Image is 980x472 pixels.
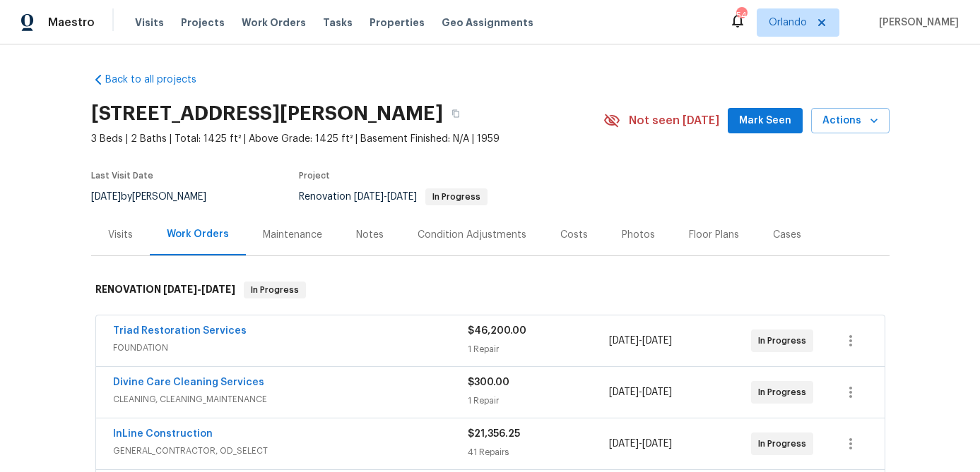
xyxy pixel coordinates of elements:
[163,284,197,294] span: [DATE]
[609,336,639,346] span: [DATE]
[91,188,223,205] div: by [PERSON_NAME]
[91,192,121,202] span: [DATE]
[758,385,812,399] span: In Progress
[418,228,526,242] div: Condition Adjustments
[560,228,588,242] div: Costs
[48,16,95,30] span: Maestro
[91,267,890,313] div: RENOVATION [DATE]-[DATE]In Progress
[609,334,672,348] span: -
[822,112,878,130] span: Actions
[91,132,603,146] span: 3 Beds | 2 Baths | Total: 1425 ft² | Above Grade: 1425 ft² | Basement Finished: N/A | 1959
[758,334,812,348] span: In Progress
[354,192,417,202] span: -
[135,16,164,30] span: Visits
[468,429,520,439] span: $21,356.25
[468,394,610,408] div: 1 Repair
[113,429,213,439] a: InLine Construction
[299,192,488,202] span: Renovation
[370,16,425,30] span: Properties
[299,171,330,180] span: Project
[201,284,235,294] span: [DATE]
[108,228,133,242] div: Visits
[113,326,247,336] a: Triad Restoration Services
[609,437,672,451] span: -
[609,439,639,449] span: [DATE]
[758,437,812,451] span: In Progress
[609,387,639,397] span: [DATE]
[113,444,468,458] span: GENERAL_CONTRACTOR, OD_SELECT
[622,228,655,242] div: Photos
[811,108,890,134] button: Actions
[167,227,229,241] div: Work Orders
[242,16,306,30] span: Work Orders
[468,342,610,356] div: 1 Repair
[769,16,807,30] span: Orlando
[443,101,468,126] button: Copy Address
[642,387,672,397] span: [DATE]
[245,283,305,297] span: In Progress
[263,228,322,242] div: Maintenance
[387,192,417,202] span: [DATE]
[468,326,526,336] span: $46,200.00
[163,284,235,294] span: -
[442,16,533,30] span: Geo Assignments
[113,341,468,355] span: FOUNDATION
[728,108,803,134] button: Mark Seen
[689,228,739,242] div: Floor Plans
[642,336,672,346] span: [DATE]
[629,114,719,128] span: Not seen [DATE]
[91,171,153,180] span: Last Visit Date
[609,385,672,399] span: -
[468,377,509,387] span: $300.00
[773,228,801,242] div: Cases
[113,377,264,387] a: Divine Care Cleaning Services
[91,107,443,121] h2: [STREET_ADDRESS][PERSON_NAME]
[873,16,959,30] span: [PERSON_NAME]
[113,392,468,406] span: CLEANING, CLEANING_MAINTENANCE
[95,282,235,298] h6: RENOVATION
[468,445,610,459] div: 41 Repairs
[642,439,672,449] span: [DATE]
[356,228,384,242] div: Notes
[91,73,227,87] a: Back to all projects
[427,193,486,201] span: In Progress
[323,18,353,28] span: Tasks
[739,112,791,130] span: Mark Seen
[736,8,746,23] div: 54
[181,16,225,30] span: Projects
[354,192,384,202] span: [DATE]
